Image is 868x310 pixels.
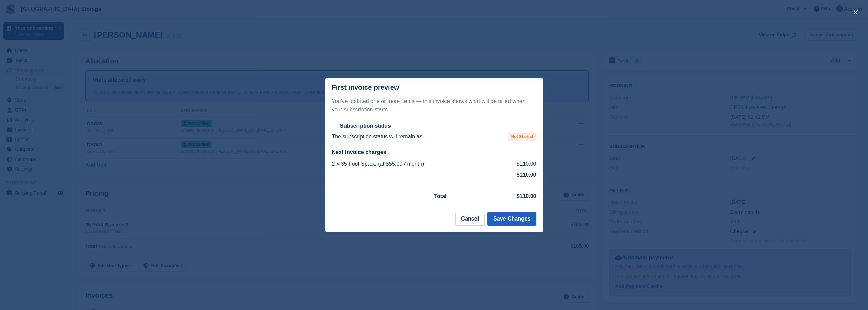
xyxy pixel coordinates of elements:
p: First invoice preview [332,84,399,92]
p: The subscription status will remain as [332,133,423,141]
td: $110.00 [500,159,536,169]
button: Cancel [455,212,485,226]
button: close [850,7,861,18]
h2: Next invoice charges [332,149,536,156]
h2: Subscription status [340,123,391,129]
strong: Total [434,193,447,199]
strong: $110.00 [517,193,536,199]
button: Save Changes [487,212,536,226]
strong: $110.00 [517,172,536,178]
span: Not Started [508,133,536,141]
td: 2 × 35 Foot Space (at $55.00 / month) [332,159,500,169]
p: You've updated one or more items — this invoice shows what will be billed when your subscription ... [332,97,536,114]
